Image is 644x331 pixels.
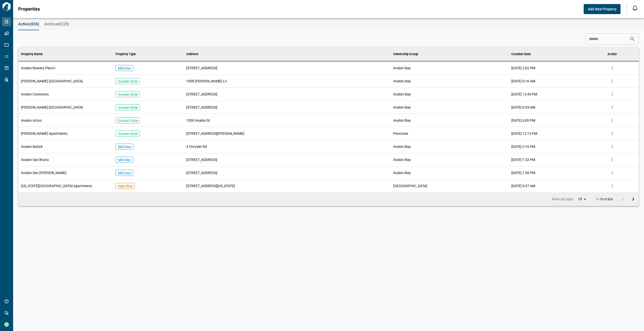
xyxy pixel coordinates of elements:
span: [DATE] 9:37 AM [511,183,535,188]
span: [DATE] 12:45 PM [511,92,537,97]
span: [STREET_ADDRESS] [186,170,217,175]
div: Address [184,47,390,61]
span: [STREET_ADDRESS][US_STATE] [186,183,235,188]
span: Pennrose [393,131,408,136]
button: Go to next page [628,194,638,204]
span: Avalon Bay [393,65,411,71]
span: [STREET_ADDRESS] [186,65,217,71]
div: Property Type [116,47,136,61]
div: Ownership Group [391,47,509,61]
div: Property Type [113,47,184,61]
span: Avalon San [PERSON_NAME] [21,170,66,175]
span: Avalon Bay [393,157,411,162]
button: more [608,143,616,150]
span: [DATE] 12:13 PM [511,131,537,136]
div: Address [186,47,199,61]
span: [DATE] 2:16 PM [511,144,535,149]
button: more [608,117,616,124]
span: Active(836) [18,22,39,27]
p: Mid Rise [118,171,131,176]
p: Garden Style [118,105,138,110]
span: [DATE] 2:02 PM [511,65,535,71]
span: [US_STATE][GEOGRAPHIC_DATA] Apartments [21,183,92,188]
div: 10 [576,195,588,203]
span: [STREET_ADDRESS] [186,105,217,110]
div: Property Name [21,47,43,61]
span: [PERSON_NAME] Apartments [21,131,67,136]
div: Creation Date [511,47,531,61]
div: Property Name [18,47,113,61]
span: [DATE] 4:00 PM [511,118,535,123]
span: [DATE] 9:16 AM [511,79,535,84]
button: more [608,130,616,137]
button: more [608,64,616,72]
span: [GEOGRAPHIC_DATA] [393,183,427,188]
button: more [608,169,616,177]
button: more [608,90,616,98]
p: Garden Style [118,118,138,123]
span: Avalon Bowery Place I [21,65,56,71]
span: Avalon Bay [393,144,411,149]
span: [STREET_ADDRESS] [186,92,217,97]
span: [DATE] 1:30 PM [511,170,535,175]
p: Rows per page: [552,197,574,202]
p: Mid Rise [118,66,131,71]
div: Action [585,47,639,61]
span: 1000 [PERSON_NAME] Ln [186,79,227,84]
p: Mid Rise [118,157,131,162]
span: [DATE] 1:32 PM [511,157,535,162]
span: Avalon Bay [393,105,411,110]
span: Avalon Bay [393,170,411,175]
span: Avalon San Bruno [21,157,49,162]
button: Open notification feed [631,4,639,12]
div: base tabs [13,18,644,30]
button: more [608,182,616,190]
span: [PERSON_NAME] [GEOGRAPHIC_DATA] [21,79,83,84]
span: [STREET_ADDRESS] [186,157,217,162]
button: more [608,104,616,111]
div: Action [607,47,617,61]
p: High Rise [118,184,132,189]
button: more [608,77,616,85]
span: 1000 Avalon Dr [186,118,210,123]
span: Archived(328) [44,22,69,27]
p: Mid Rise [118,144,131,149]
p: 1–10 of 836 [596,198,613,201]
p: Garden Style [118,131,138,136]
span: Avalon Natick [21,144,43,149]
span: Avalon Bay [393,118,411,123]
button: Add New Property [584,4,621,14]
span: [STREET_ADDRESS][PERSON_NAME] [186,131,244,136]
span: [PERSON_NAME] [GEOGRAPHIC_DATA] [21,105,83,110]
span: [DATE] 6:55 AM [511,105,535,110]
div: Creation Date [509,47,585,61]
span: Add New Property [588,7,616,12]
p: Garden Style [118,92,138,97]
span: 3 Chrysler Rd [186,144,207,149]
button: more [608,156,616,163]
span: Avalon Commons [21,92,49,97]
span: Avalon Bay [393,79,411,84]
p: Garden Style [118,79,138,84]
span: Avalon Bay [393,92,411,97]
span: Properties [18,7,40,12]
div: Ownership Group [393,47,418,61]
span: Avalon Acton [21,118,42,123]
